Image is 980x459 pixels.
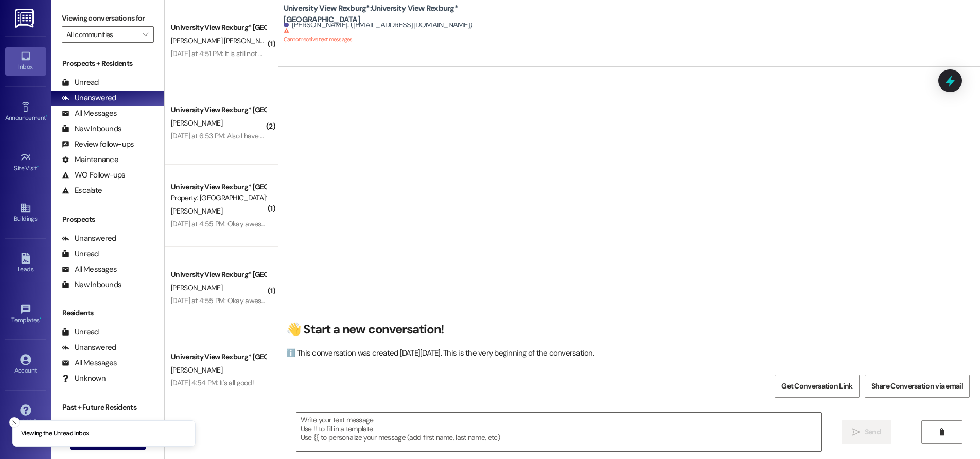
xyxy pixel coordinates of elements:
sup: Cannot receive text messages [284,28,353,43]
a: Account [5,351,46,379]
button: Send [842,420,891,444]
span: Share Conversation via email [871,381,963,392]
div: Prospects [51,214,164,225]
a: Inbox [5,47,46,75]
i:  [852,428,860,436]
input: All communities [66,26,137,43]
div: WO Follow-ups [62,170,125,181]
div: New Inbounds [62,279,121,290]
div: University View Rexburg* [GEOGRAPHIC_DATA] [171,22,266,33]
div: University View Rexburg* [GEOGRAPHIC_DATA] [171,182,266,192]
span: [PERSON_NAME] [171,283,222,292]
span: [PERSON_NAME] [171,206,222,216]
div: Unread [62,327,99,338]
div: [DATE] at 4:51 PM: It is still not working, is there any other page I can use to pay for my rent? [171,49,441,58]
button: Get Conversation Link [775,375,859,398]
div: Past + Future Residents [51,402,164,413]
a: Leads [5,250,46,277]
a: Templates • [5,301,46,328]
div: Residents [51,308,164,319]
div: All Messages [62,358,117,368]
div: ℹ️ This conversation was created [DATE][DATE]. This is the very beginning of the conversation. [286,348,967,359]
a: Site Visit • [5,149,46,176]
span: • [37,163,39,170]
div: University View Rexburg* [GEOGRAPHIC_DATA] [171,351,266,362]
div: [DATE] at 4:55 PM: Okay awesome thank you! I'll sign it right now! [171,219,363,228]
div: Unanswered [62,233,116,244]
div: Property: [GEOGRAPHIC_DATA]* [171,192,266,203]
button: Share Conversation via email [865,375,970,398]
div: All Messages [62,108,117,119]
span: Send [865,427,881,437]
div: Unanswered [62,342,116,353]
div: University View Rexburg* [GEOGRAPHIC_DATA] [171,104,266,115]
span: Get Conversation Link [781,381,852,392]
i:  [938,428,946,436]
div: New Inbounds [62,123,121,134]
div: Review follow-ups [62,139,134,150]
span: [PERSON_NAME] [171,365,222,375]
div: Prospects + Residents [51,58,164,69]
img: ResiDesk Logo [15,9,36,28]
div: Unread [62,77,99,88]
div: Escalate [62,185,102,196]
span: • [46,113,47,120]
span: [PERSON_NAME] [PERSON_NAME] [171,36,275,45]
b: University View Rexburg*: University View Rexburg* [GEOGRAPHIC_DATA] [284,3,489,25]
a: Buildings [5,199,46,227]
div: University View Rexburg* [GEOGRAPHIC_DATA] [171,269,266,280]
div: Unknown [62,373,106,384]
div: [PERSON_NAME]. ([EMAIL_ADDRESS][DOMAIN_NAME]) [284,20,473,30]
div: Maintenance [62,154,118,165]
p: Viewing the Unread inbox [21,429,89,438]
div: [DATE] 4:54 PM: It's all good! [171,378,254,387]
div: Unread [62,249,99,259]
a: Support [5,401,46,429]
span: • [40,315,41,322]
div: [DATE] at 4:55 PM: Okay awesome thank you! I'll sign it right now! [171,296,363,305]
span: [PERSON_NAME] [171,118,222,128]
h2: 👋 Start a new conversation! [286,322,967,338]
label: Viewing conversations for [62,10,154,26]
button: Close toast [9,417,20,428]
div: Unanswered [62,93,116,103]
div: All Messages [62,264,117,275]
i:  [143,30,148,39]
div: [DATE] at 6:53 PM: Also I have another question haha! I signed the doc that was about the payment... [171,131,834,140]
